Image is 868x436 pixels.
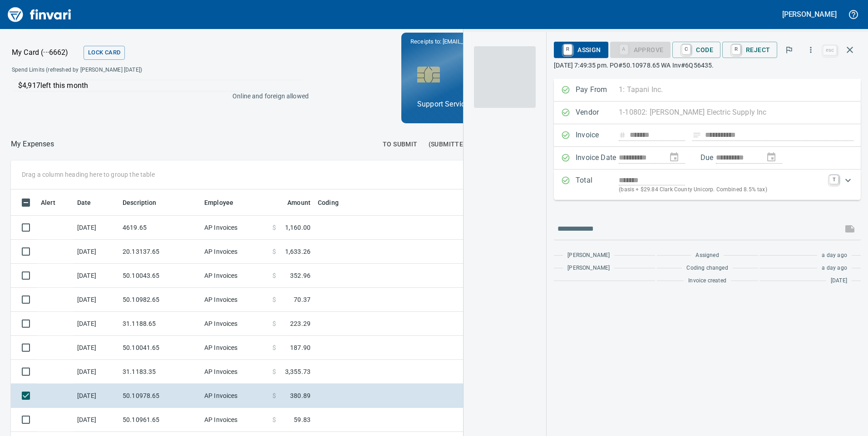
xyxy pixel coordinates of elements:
button: More [801,40,821,60]
span: Description [123,197,168,208]
span: Invoice created [688,276,726,286]
span: Spend Limits (refreshed by [PERSON_NAME] [DATE]) [12,66,225,75]
td: 31.1183.35 [119,360,201,384]
td: [DATE] [74,360,119,384]
td: 4619.65 [119,216,201,240]
div: Coding Required [610,45,671,53]
td: [DATE] [74,408,119,432]
div: Expand [554,170,861,200]
a: Finvari [5,4,74,25]
span: $ [272,271,276,280]
td: 50.10043.65 [119,264,201,288]
span: Amount [276,197,311,208]
td: [DATE] [74,288,119,312]
span: $ [272,415,276,424]
span: Date [77,197,103,208]
td: 20.13137.65 [119,240,201,264]
span: Date [77,197,91,208]
span: 223.29 [290,319,311,328]
button: Flag [779,40,799,60]
p: Drag a column heading here to group the table [22,170,155,179]
p: $4,917 left this month [18,80,303,91]
p: (basis + $29.84 Clark County Unicorp. Combined 8.5% tax) [619,185,824,194]
td: [DATE] [74,216,119,240]
nav: breadcrumb [11,139,54,150]
span: Code [680,42,713,58]
span: Coding [318,197,350,208]
td: AP Invoices [201,264,269,288]
td: [DATE] [74,384,119,408]
span: $ [272,319,276,328]
span: Amount [287,197,311,208]
td: AP Invoices [201,312,269,336]
td: 50.10041.65 [119,336,201,360]
button: RReject [722,42,777,58]
p: Online and foreign allowed [5,92,309,101]
td: 50.10978.65 [119,384,201,408]
button: [PERSON_NAME] [780,7,839,21]
span: This records your message into the invoice and notifies anyone mentioned [839,218,861,240]
span: Description [123,197,157,208]
span: $ [272,367,276,376]
span: [EMAIL_ADDRESS][DOMAIN_NAME] [442,37,537,46]
p: My Expenses [11,139,54,150]
h5: [PERSON_NAME] [782,10,837,19]
a: T [829,175,838,184]
td: 31.1188.65 [119,312,201,336]
button: Lock Card [84,46,125,60]
span: $ [272,223,276,232]
span: Reject [730,42,770,58]
button: RAssign [554,42,608,58]
span: 59.83 [294,415,311,424]
span: Close invoice [821,39,861,61]
a: esc [823,45,837,55]
span: Coding changed [686,264,728,273]
span: [PERSON_NAME] [567,251,610,260]
span: To Submit [383,139,418,150]
span: Lock Card [88,48,120,58]
span: a day ago [822,264,847,273]
span: $ [272,343,276,352]
span: 1,160.00 [285,223,311,232]
span: Assign [561,42,601,58]
td: AP Invoices [201,240,269,264]
span: a day ago [822,251,847,260]
p: Receipts to: [410,37,551,46]
td: [DATE] [74,264,119,288]
span: 70.37 [294,295,311,304]
span: [DATE] [831,276,847,286]
td: AP Invoices [201,408,269,432]
td: [DATE] [74,312,119,336]
span: (Submitted) [429,139,470,150]
span: Coding [318,197,339,208]
a: R [563,44,572,54]
span: Alert [41,197,67,208]
p: My Card (···6662) [12,47,80,58]
a: R [732,44,740,54]
p: Total [576,175,619,194]
span: 187.90 [290,343,311,352]
span: 3,355.73 [285,367,311,376]
td: [DATE] [74,240,119,264]
span: 380.89 [290,391,311,400]
span: [PERSON_NAME] [567,264,610,273]
span: Employee [204,197,233,208]
button: CCode [672,42,720,58]
td: [DATE] [74,336,119,360]
td: 50.10982.65 [119,288,201,312]
span: $ [272,247,276,256]
span: Alert [41,197,55,208]
span: Assigned [695,251,719,260]
td: AP Invoices [201,360,269,384]
a: C [682,44,690,54]
p: [DATE] 7:49:35 pm. PO#50.10978.65 WA Inv#6Q56435. [554,61,861,70]
td: AP Invoices [201,288,269,312]
span: 352.96 [290,271,311,280]
p: Support Services [417,99,544,110]
td: AP Invoices [201,216,269,240]
td: AP Invoices [201,384,269,408]
span: 1,633.26 [285,247,311,256]
span: $ [272,295,276,304]
td: AP Invoices [201,336,269,360]
td: 50.10961.65 [119,408,201,432]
